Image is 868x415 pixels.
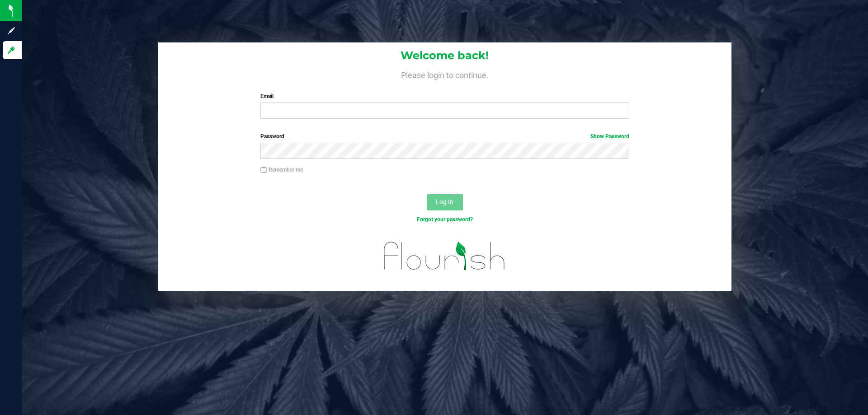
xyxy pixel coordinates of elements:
[436,198,453,205] span: Log In
[158,50,731,61] h1: Welcome back!
[590,133,629,140] a: Show Password
[260,167,267,173] input: Remember me
[158,69,731,79] h4: Please login to continue.
[417,216,473,223] a: Forgot your password?
[7,46,16,55] inline-svg: Log in
[427,194,463,210] button: Log In
[373,233,516,279] img: flourish_logo.svg
[260,133,284,140] span: Password
[7,26,16,35] inline-svg: Sign up
[260,92,629,100] label: Email
[260,166,303,174] label: Remember me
